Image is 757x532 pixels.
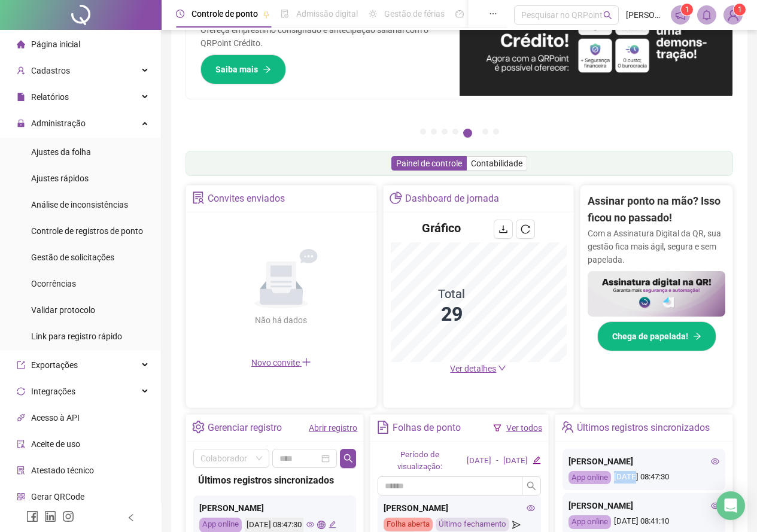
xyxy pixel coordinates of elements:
span: edit [329,521,336,528]
span: Saiba mais [215,63,258,76]
span: eye [306,521,314,528]
span: qrcode [17,493,25,501]
span: search [343,454,353,463]
span: global [317,521,325,528]
div: Últimos registros sincronizados [198,473,351,488]
span: edit [533,456,540,464]
span: sync [17,387,25,396]
span: Chega de papelada! [612,330,688,343]
span: dashboard [455,10,464,18]
div: Open Intercom Messenger [716,491,745,520]
span: Ocorrências [31,279,76,288]
div: [DATE] [467,455,491,467]
button: 2 [431,129,437,135]
span: Ajustes da folha [31,147,91,157]
span: solution [192,191,205,204]
h4: Gráfico [422,220,461,236]
span: Ver detalhes [450,364,496,373]
div: [PERSON_NAME] [568,499,719,512]
p: Com a Assinatura Digital da QR, sua gestão fica mais ágil, segura e sem papelada. [588,227,725,266]
span: linkedin [44,510,56,522]
span: user-add [17,66,25,75]
div: Período de visualização: [378,449,462,474]
div: Gerenciar registro [208,418,282,438]
div: [DATE] [503,455,528,467]
span: left [127,513,135,522]
sup: 1 [681,4,693,16]
span: ellipsis [489,10,497,18]
span: Gerar QRCode [31,492,84,501]
div: Último fechamento [436,518,509,531]
span: audit [17,440,25,448]
button: 3 [442,129,448,135]
span: [PERSON_NAME] [626,8,664,22]
span: Controle de ponto [191,9,258,19]
span: Página inicial [31,39,80,49]
span: clock-circle [176,10,184,18]
span: eye [527,504,535,512]
p: Ofereça empréstimo consignado e antecipação salarial com o QRPoint Crédito. [200,23,445,50]
span: Relatórios [31,92,69,102]
span: down [498,364,506,372]
span: eye [711,457,719,466]
div: Convites enviados [208,189,285,209]
span: Controle de registros de ponto [31,226,143,236]
div: Folha aberta [384,518,433,531]
span: file-done [281,10,289,18]
span: Integrações [31,387,75,396]
span: send [512,518,520,531]
span: Análise de inconsistências [31,200,128,209]
button: Chega de papelada! [597,321,716,351]
button: 5 [463,129,472,138]
div: [DATE] 08:41:10 [568,515,719,529]
span: sun [369,10,377,18]
span: Gestão de solicitações [31,253,114,262]
a: Ver todos [506,423,542,433]
span: Novo convite [251,358,311,367]
div: [DATE] 08:47:30 [568,471,719,485]
span: file [17,93,25,101]
span: search [603,11,612,20]
span: api [17,414,25,422]
span: setting [192,421,205,433]
a: Ver detalhes down [450,364,506,373]
div: [PERSON_NAME] [568,455,719,468]
div: - [496,455,498,467]
span: 1 [685,5,689,14]
span: 1 [738,5,742,14]
sup: Atualize o seu contato no menu Meus Dados [734,4,746,16]
span: solution [17,466,25,475]
div: Dashboard de jornada [405,189,499,209]
div: [PERSON_NAME] [384,501,534,515]
button: 4 [452,129,458,135]
span: instagram [62,510,74,522]
span: pie-chart [390,191,402,204]
span: export [17,361,25,369]
div: Não há dados [226,314,336,327]
span: pushpin [263,11,270,18]
span: bell [701,10,712,20]
span: search [527,481,536,491]
span: lock [17,119,25,127]
span: facebook [26,510,38,522]
a: Abrir registro [309,423,357,433]
span: eye [711,501,719,510]
span: Atestado técnico [31,466,94,475]
div: Folhas de ponto [393,418,461,438]
span: file-text [376,421,389,433]
img: banner%2F02c71560-61a6-44d4-94b9-c8ab97240462.png [588,271,725,317]
span: Link para registro rápido [31,332,122,341]
button: 6 [482,129,488,135]
h2: Assinar ponto na mão? Isso ficou no passado! [588,193,725,227]
span: home [17,40,25,48]
span: Painel de controle [396,159,462,168]
span: Cadastros [31,66,70,75]
span: Administração [31,118,86,128]
span: Validar protocolo [31,305,95,315]
span: Contabilidade [471,159,522,168]
span: Admissão digital [296,9,358,19]
button: 1 [420,129,426,135]
div: App online [568,471,611,485]
span: Acesso à API [31,413,80,422]
span: arrow-right [693,332,701,341]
